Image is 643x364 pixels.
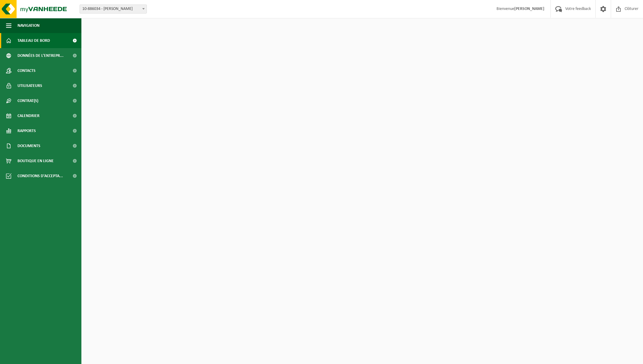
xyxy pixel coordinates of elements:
[17,168,63,184] span: Conditions d'accepta...
[17,153,54,168] span: Boutique en ligne
[80,5,147,13] span: 10-886034 - ROSIER - MOUSTIER
[17,48,64,63] span: Données de l'entrepr...
[17,123,36,138] span: Rapports
[17,138,40,153] span: Documents
[17,78,42,93] span: Utilisateurs
[17,63,36,78] span: Contacts
[80,5,147,14] span: 10-886034 - ROSIER - MOUSTIER
[17,108,39,123] span: Calendrier
[514,7,544,11] strong: [PERSON_NAME]
[17,33,50,48] span: Tableau de bord
[17,18,39,33] span: Navigation
[17,93,38,108] span: Contrat(s)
